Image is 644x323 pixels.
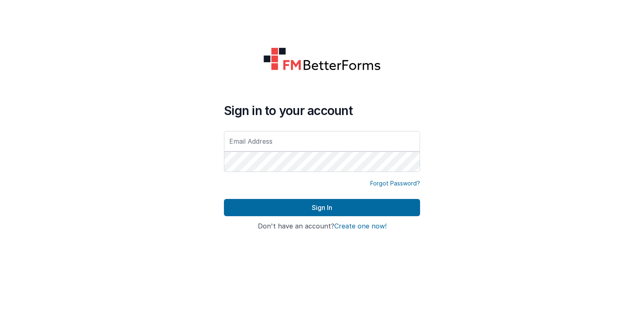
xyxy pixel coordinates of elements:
[334,223,387,230] button: Create one now!
[370,179,420,187] a: Forgot Password?
[224,223,420,230] h4: Don't have an account?
[224,103,420,118] h4: Sign in to your account
[224,199,420,216] button: Sign In
[224,131,420,151] input: Email Address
